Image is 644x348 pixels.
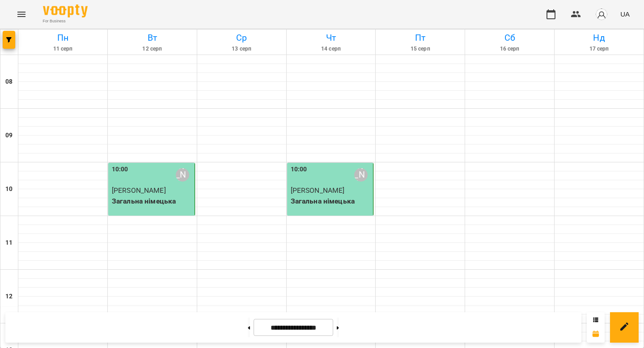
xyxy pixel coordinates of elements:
[5,131,13,140] h6: 09
[20,31,106,45] h6: Пн
[595,8,608,21] img: avatar_s.png
[5,238,13,248] h6: 11
[112,196,193,207] p: Загальна німецька
[466,45,553,53] h6: 16 серп
[11,4,32,25] button: Menu
[617,6,633,22] button: UA
[556,31,642,45] h6: Нд
[112,165,128,174] label: 10:00
[620,9,630,19] span: UA
[354,168,368,182] div: Андрій Ткач
[288,31,374,45] h6: Чт
[5,184,13,194] h6: 10
[43,18,88,24] span: For Business
[112,186,166,195] span: [PERSON_NAME]
[109,45,195,53] h6: 12 серп
[199,45,285,53] h6: 13 серп
[377,45,463,53] h6: 15 серп
[556,45,642,53] h6: 17 серп
[43,4,88,17] img: Voopty Logo
[377,31,463,45] h6: Пт
[109,31,195,45] h6: Вт
[5,77,13,87] h6: 08
[199,31,285,45] h6: Ср
[176,168,189,182] div: Андрій Ткач
[291,165,307,174] label: 10:00
[291,196,372,207] p: Загальна німецька
[466,31,553,45] h6: Сб
[20,45,106,53] h6: 11 серп
[291,186,345,195] span: [PERSON_NAME]
[5,292,13,301] h6: 12
[288,45,374,53] h6: 14 серп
